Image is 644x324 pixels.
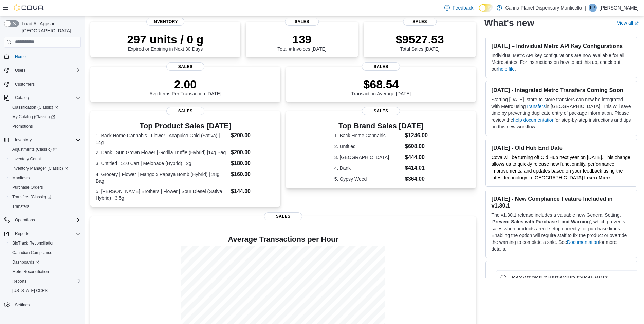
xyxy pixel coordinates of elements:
[10,193,81,201] span: Transfers (Classic)
[405,164,428,172] dd: $414.01
[12,250,52,255] span: Canadian Compliance
[10,155,81,163] span: Inventory Count
[334,176,402,182] dt: 5. Gypsy Weed
[10,122,36,130] a: Promotions
[12,301,32,309] a: Settings
[7,276,84,286] button: Reports
[1,66,84,75] button: Users
[231,159,275,167] dd: $180.00
[96,171,228,184] dt: 4. Grocery | Flower | Mango x Papaya Bomb (Hybrid) | 28g Bag
[7,122,84,131] button: Promotions
[264,212,302,220] span: Sales
[96,122,275,130] h3: Top Product Sales [DATE]
[10,277,81,285] span: Reports
[12,259,39,265] span: Dashboards
[12,194,51,200] span: Transfers (Classic)
[351,77,411,96] div: Transaction Average [DATE]
[10,164,81,173] span: Inventory Manager (Classic)
[405,175,428,183] dd: $364.00
[231,148,275,157] dd: $200.00
[10,193,54,201] a: Transfers (Classic)
[479,4,493,12] input: Dark Mode
[7,103,84,112] a: Classification (Classic)
[567,239,599,245] a: Documentation
[277,33,326,46] p: 139
[15,54,26,59] span: Home
[10,202,32,211] a: Transfers
[149,77,221,91] p: 2.00
[491,155,630,180] span: Cova will be turning off Old Hub next year on [DATE]. This change allows us to quickly release ne...
[96,235,471,244] h4: Average Transactions per Hour
[7,192,84,202] a: Transfers (Classic)
[7,267,84,276] button: Metrc Reconciliation
[12,156,41,162] span: Inventory Count
[15,231,29,236] span: Reports
[96,160,228,167] dt: 3. Untitled | 510 Cart | Melonade (Hybrid) | 2g
[12,52,81,61] span: Home
[7,173,84,183] button: Manifests
[492,219,590,224] strong: Prevent Sales with Purchase Limit Warning
[96,149,228,156] dt: 2. Dank | Sun Grown Flower | Gorilla Truffle (Hybrid) |14g Bag
[10,249,81,257] span: Canadian Compliance
[10,155,44,163] a: Inventory Count
[491,52,631,72] p: Individual Metrc API key configurations are now available for all Metrc states. For instructions ...
[10,239,57,247] a: BioTrack Reconciliation
[7,145,84,154] a: Adjustments (Classic)
[442,1,476,15] a: Feedback
[491,212,631,252] p: The v1.30.1 release includes a valuable new General Setting, ' ', which prevents sales when produ...
[7,238,84,248] button: BioTrack Reconciliation
[285,18,319,26] span: Sales
[12,114,55,120] span: My Catalog (Classic)
[590,4,595,12] span: PP
[405,153,428,161] dd: $444.00
[396,33,444,52] div: Total Sales [DATE]
[405,142,428,150] dd: $608.00
[12,136,81,144] span: Inventory
[149,77,221,96] div: Avg Items Per Transaction [DATE]
[498,66,515,72] a: help file
[491,195,631,209] h3: [DATE] - New Compliance Feature Included in v1.30.1
[10,145,59,154] a: Adjustments (Classic)
[12,230,32,238] button: Reports
[12,288,48,293] span: [US_STATE] CCRS
[12,216,38,224] button: Operations
[15,302,30,308] span: Settings
[12,166,68,171] span: Inventory Manager (Classic)
[146,18,184,26] span: Inventory
[7,164,84,173] a: Inventory Manager (Classic)
[15,68,25,73] span: Users
[15,137,32,143] span: Inventory
[453,4,473,11] span: Feedback
[15,82,35,87] span: Customers
[10,145,81,154] span: Adjustments (Classic)
[600,4,639,12] p: [PERSON_NAME]
[12,105,58,110] span: Classification (Classic)
[10,239,81,247] span: BioTrack Reconciliation
[12,94,32,102] button: Catalog
[396,33,444,46] p: $9527.53
[7,183,84,192] button: Purchase Orders
[12,300,81,309] span: Settings
[10,174,32,182] a: Manifests
[127,33,203,52] div: Expired or Expiring in Next 30 Days
[277,33,326,52] div: Total # Invoices [DATE]
[334,154,402,161] dt: 3. [GEOGRAPHIC_DATA]
[166,62,204,71] span: Sales
[12,94,81,102] span: Catalog
[12,278,26,284] span: Reports
[584,175,610,180] a: Learn More
[10,258,81,266] span: Dashboards
[127,33,203,46] p: 297 units / 0 g
[12,240,55,246] span: BioTrack Reconciliation
[10,113,58,121] a: My Catalog (Classic)
[10,164,71,173] a: Inventory Manager (Classic)
[634,21,639,25] svg: External link
[12,80,37,88] a: Customers
[12,269,49,274] span: Metrc Reconciliation
[7,248,84,257] button: Canadian Compliance
[10,249,55,257] a: Canadian Compliance
[231,170,275,178] dd: $160.00
[12,136,34,144] button: Inventory
[10,202,81,211] span: Transfers
[10,287,81,295] span: Washington CCRS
